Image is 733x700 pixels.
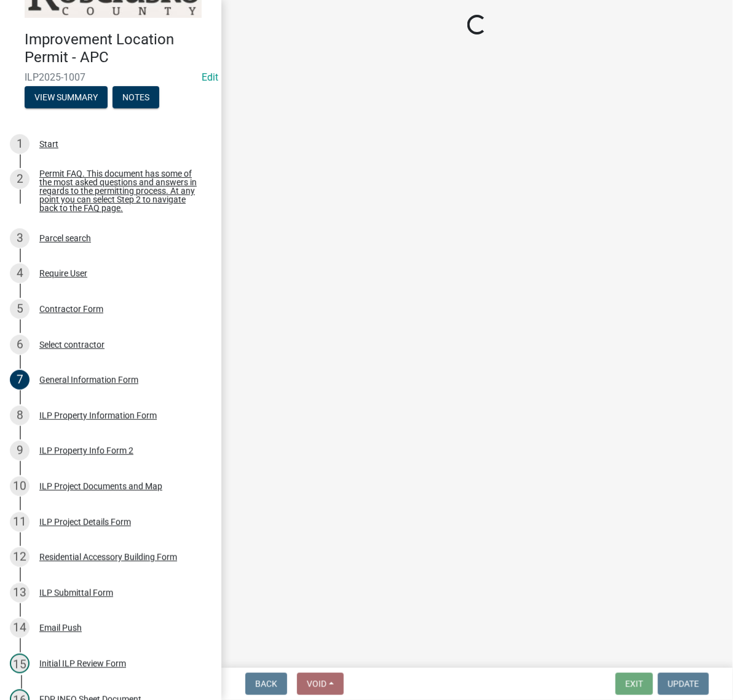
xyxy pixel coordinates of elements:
[39,482,162,491] div: ILP Project Documents and Map
[10,618,30,638] div: 14
[39,169,202,212] div: Permit FAQ. This document has some of the most asked questions and answers in regards to the perm...
[10,406,30,425] div: 8
[25,86,108,108] button: View Summary
[658,673,709,695] button: Update
[202,71,218,83] a: Edit
[255,679,277,689] span: Back
[10,477,30,496] div: 10
[10,228,30,248] div: 3
[39,446,133,455] div: ILP Property Info Form 2
[10,512,30,532] div: 11
[10,169,30,189] div: 2
[39,624,82,632] div: Email Push
[10,547,30,567] div: 12
[616,673,653,695] button: Exit
[10,370,30,390] div: 7
[25,31,212,66] h4: Improvement Location Permit - APC
[10,441,30,461] div: 9
[39,234,91,243] div: Parcel search
[10,583,30,603] div: 13
[113,86,159,108] button: Notes
[10,335,30,355] div: 6
[245,673,287,695] button: Back
[39,553,177,561] div: Residential Accessory Building Form
[39,376,138,384] div: General Information Form
[10,299,30,319] div: 5
[113,93,159,103] wm-modal-confirm: Notes
[10,654,30,674] div: 15
[25,93,108,103] wm-modal-confirm: Summary
[39,411,157,420] div: ILP Property Information Form
[668,679,699,689] span: Update
[39,659,126,668] div: Initial ILP Review Form
[25,71,197,83] span: ILP2025-1007
[39,340,105,349] div: Select contractor
[307,679,327,689] span: Void
[39,518,131,526] div: ILP Project Details Form
[39,140,58,148] div: Start
[39,305,103,313] div: Contractor Form
[202,71,218,83] wm-modal-confirm: Edit Application Number
[39,269,87,278] div: Require User
[297,673,344,695] button: Void
[39,589,113,597] div: ILP Submittal Form
[10,264,30,283] div: 4
[10,134,30,154] div: 1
